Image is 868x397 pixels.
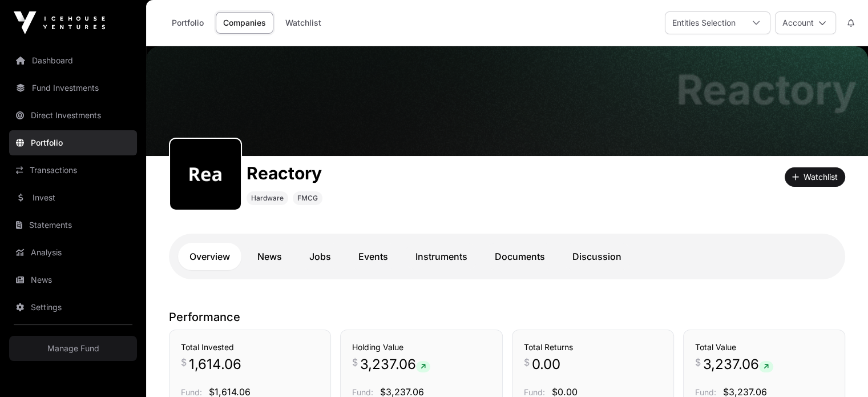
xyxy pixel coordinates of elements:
span: Fund: [524,387,545,397]
span: 3,237.06 [703,355,773,374]
a: Analysis [9,240,137,265]
button: Account [775,11,836,34]
span: $ [695,355,701,369]
a: Settings [9,295,137,320]
a: Overview [178,243,241,270]
span: 3,237.06 [360,355,430,374]
a: Invest [9,185,137,210]
a: Discussion [561,243,633,270]
a: News [9,267,137,292]
div: Entities Selection [665,12,742,34]
a: Statements [9,212,137,238]
a: Companies [216,12,273,34]
h1: Reactory [676,69,857,110]
p: Performance [169,309,845,325]
a: Jobs [298,243,342,270]
a: Portfolio [9,130,137,155]
a: Direct Investments [9,103,137,128]
span: Fund: [352,387,373,397]
a: Documents [483,243,556,270]
span: Fund: [695,387,716,397]
img: Icehouse Ventures Logo [14,11,105,34]
a: Instruments [404,243,479,270]
img: reactory346.png [175,143,236,205]
h3: Total Invested [181,342,319,353]
span: $ [524,355,530,369]
a: Manage Fund [9,336,137,361]
img: Reactory [146,46,868,156]
a: Fund Investments [9,75,137,101]
span: 0.00 [532,355,560,374]
h1: Reactory [247,163,322,183]
a: Transactions [9,158,137,183]
button: Watchlist [785,167,845,187]
h3: Total Returns [524,342,662,353]
a: Events [347,243,399,270]
span: 1,614.06 [189,355,241,374]
a: Dashboard [9,48,137,73]
span: Hardware [251,194,284,203]
span: Fund: [181,387,202,397]
nav: Tabs [178,243,836,270]
a: Watchlist [278,12,329,34]
span: $ [352,355,358,369]
h3: Total Value [695,342,833,353]
h3: Holding Value [352,342,490,353]
span: FMCG [297,194,318,203]
a: Portfolio [164,12,211,34]
a: News [246,243,293,270]
span: $ [181,355,187,369]
iframe: Chat Widget [811,342,868,397]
